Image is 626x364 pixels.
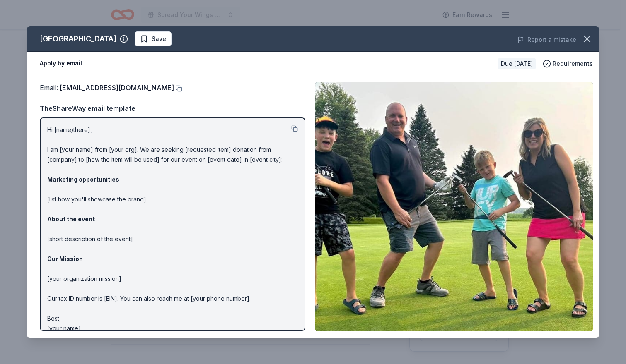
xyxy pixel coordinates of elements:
[135,31,172,46] button: Save
[47,176,119,183] strong: Marketing opportunities
[40,103,305,114] div: TheShareWay email template
[517,35,576,45] button: Report a mistake
[543,59,593,69] button: Requirements
[315,82,593,331] img: Image for Mid Vallee Golf Course
[47,255,83,262] strong: Our Mission
[553,59,593,69] span: Requirements
[47,216,95,223] strong: About the event
[40,32,116,45] div: [GEOGRAPHIC_DATA]
[498,58,536,69] div: Due [DATE]
[40,84,174,92] span: Email :
[60,82,174,93] a: [EMAIL_ADDRESS][DOMAIN_NAME]
[40,55,82,72] button: Apply by email
[47,125,298,333] p: Hi [name/there], I am [your name] from [your org]. We are seeking [requested item] donation from ...
[152,34,166,44] span: Save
